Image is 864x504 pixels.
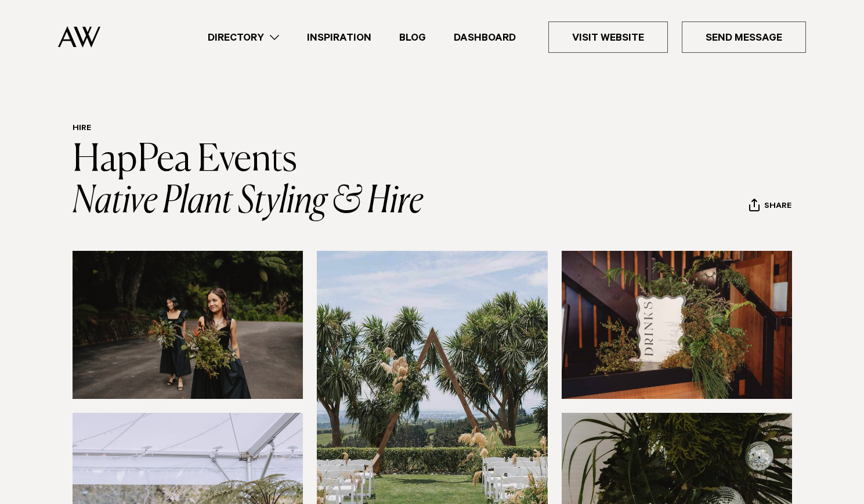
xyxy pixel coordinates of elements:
a: Hire [73,124,91,134]
span: Share [764,201,791,213]
a: Directory [194,30,293,45]
a: Inspiration [293,30,385,45]
a: Dashboard [440,30,530,45]
button: Share [749,198,792,215]
a: Blog [385,30,440,45]
a: Visit Website [548,21,668,53]
a: Send Message [682,21,806,53]
img: Auckland Weddings Logo [58,26,100,48]
a: HapPea Events Native Plant Styling & Hire [73,142,423,221]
